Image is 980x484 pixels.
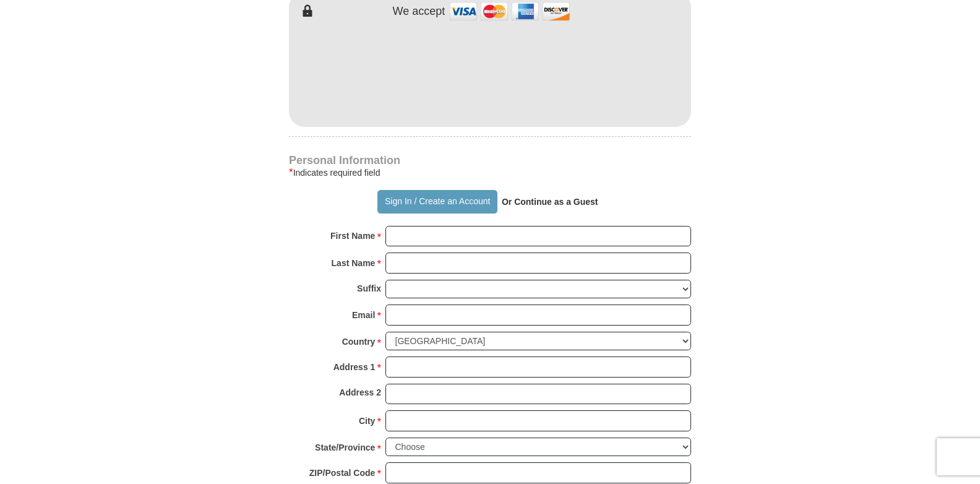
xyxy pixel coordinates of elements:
button: Sign In / Create an Account [377,190,497,214]
strong: Address 1 [333,358,376,376]
strong: Or Continue as a Guest [502,197,598,207]
strong: Address 2 [339,384,381,401]
strong: Country [342,333,376,350]
strong: Email [352,306,375,324]
h4: Personal Information [289,155,691,165]
strong: State/Province [315,439,375,456]
strong: Suffix [357,280,381,297]
strong: First Name [330,227,375,244]
h4: We accept [393,5,445,19]
strong: ZIP/Postal Code [309,464,376,482]
strong: Last Name [332,254,376,272]
div: Indicates required field [289,165,691,180]
strong: City [359,412,375,430]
